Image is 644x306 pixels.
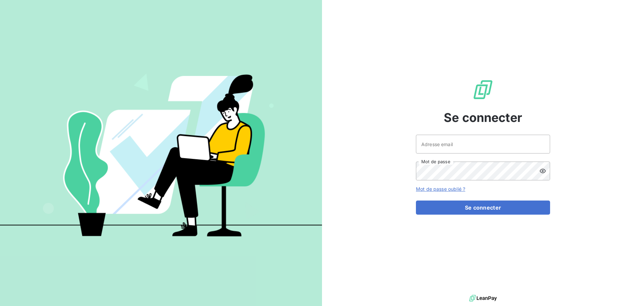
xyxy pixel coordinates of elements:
button: Se connecter [416,201,550,215]
a: Mot de passe oublié ? [416,186,465,192]
img: logo [469,293,497,303]
span: Se connecter [444,108,522,127]
input: placeholder [416,135,550,154]
img: Logo LeanPay [472,79,494,100]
